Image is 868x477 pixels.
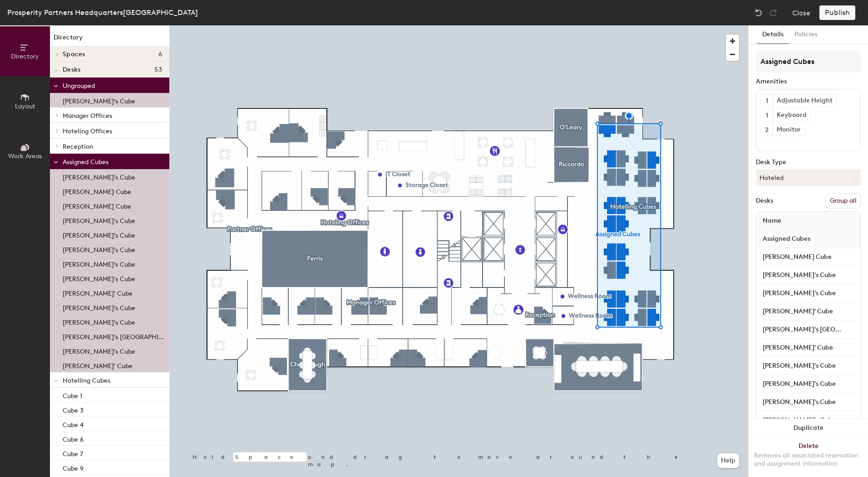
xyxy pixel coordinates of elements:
[756,197,773,204] div: Desks
[758,414,858,427] input: Unnamed desk
[63,51,85,58] span: Spaces
[63,377,110,385] span: Hotelling Cubes
[758,305,858,318] input: Unnamed desk
[773,95,836,107] div: Adjustable Height
[63,158,108,166] span: Assigned Cubes
[758,251,858,263] input: Unnamed desk
[756,170,861,186] button: Hoteled
[63,214,135,225] p: [PERSON_NAME]'s Cube
[63,360,133,370] p: [PERSON_NAME]' Cube
[63,258,135,268] p: [PERSON_NAME]'s Cube
[766,111,768,120] span: 1
[63,331,168,341] p: [PERSON_NAME]'s [GEOGRAPHIC_DATA]
[758,360,858,372] input: Unnamed desk
[158,51,162,58] span: 6
[63,389,82,400] p: Cube 1
[63,95,135,105] p: [PERSON_NAME]'s Cube
[757,25,789,44] button: Details
[792,5,810,20] button: Close
[758,378,858,390] input: Unnamed desk
[756,78,861,85] div: Amenities
[758,287,858,300] input: Unnamed desk
[7,7,198,18] div: Prosperity Partners Headquarters[GEOGRAPHIC_DATA]
[773,124,804,136] div: Monitor
[50,33,169,47] h1: Directory
[63,448,83,458] p: Cube 7
[63,316,135,326] p: [PERSON_NAME]'s Cube
[717,453,739,468] button: Help
[63,419,84,429] p: Cube 4
[15,102,35,110] span: Layout
[63,112,112,120] span: Manager Offices
[749,419,868,437] button: Duplicate
[761,124,773,136] button: 2
[11,53,39,60] span: Directory
[63,185,131,196] p: [PERSON_NAME] Cube
[758,269,858,282] input: Unnamed desk
[63,287,133,297] p: [PERSON_NAME]' Cube
[756,159,861,166] div: Desk Type
[826,193,861,209] button: Group all
[63,345,135,355] p: [PERSON_NAME]'s Cube
[63,66,80,73] span: Desks
[754,452,863,468] div: Removes all associated reservation and assignment information
[63,229,135,239] p: [PERSON_NAME]'s Cube
[773,109,810,121] div: Keyboard
[758,396,858,409] input: Unnamed desk
[63,433,84,443] p: Cube 6
[63,127,112,135] span: Hoteling Offices
[63,243,135,254] p: [PERSON_NAME]'s Cube
[758,323,858,336] input: Unnamed desk
[63,143,93,151] span: Reception
[758,231,815,247] span: Assigned Cubes
[749,437,868,477] button: DeleteRemoves all associated reservation and assignment information
[761,95,773,107] button: 1
[63,404,84,414] p: Cube 3
[63,200,131,210] p: [PERSON_NAME] Cube
[769,8,778,17] img: Redo
[789,25,823,44] button: Policies
[758,341,858,354] input: Unnamed desk
[63,171,135,181] p: [PERSON_NAME]'s Cube
[8,152,42,160] span: Work Areas
[63,302,135,312] p: [PERSON_NAME]'s Cube
[765,125,769,135] span: 2
[154,66,162,73] span: 53
[63,273,135,283] p: [PERSON_NAME]'s Cube
[766,96,768,106] span: 1
[63,82,95,90] span: Ungrouped
[761,109,773,121] button: 1
[758,213,786,229] span: Name
[63,462,84,472] p: Cube 9
[754,8,763,17] img: Undo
